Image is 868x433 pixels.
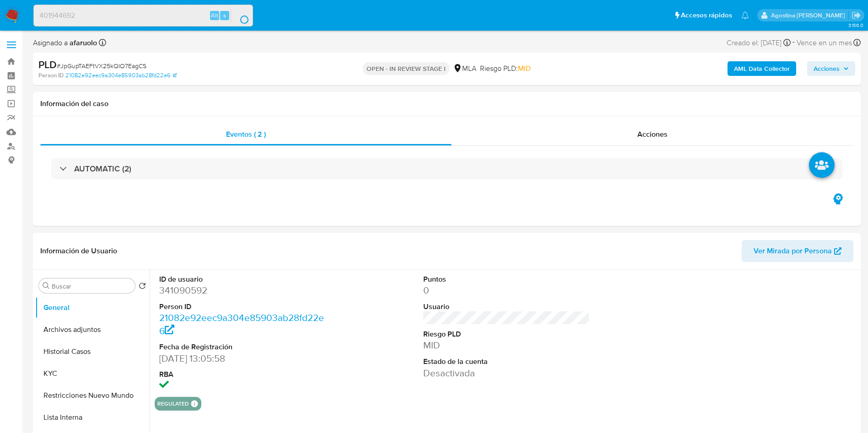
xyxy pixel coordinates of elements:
span: Ver Mirada por Persona [754,240,832,262]
button: Buscar [43,282,50,289]
b: afaruolo [68,37,97,48]
h1: Información del caso [40,99,853,108]
button: regulated [157,402,189,406]
dt: ID de usuario [159,274,326,284]
dt: Estado de la cuenta [423,357,590,367]
button: Volver al orden por defecto [139,282,146,292]
dt: Person ID [159,302,326,312]
span: Alt [211,11,218,20]
button: Historial Casos [35,341,150,363]
b: Person ID [38,71,64,80]
span: s [223,11,226,20]
dt: Riesgo PLD [423,329,590,339]
span: Acciones [814,61,840,76]
a: 21082e92eec9a304e85903ab28fd22e6 [159,311,324,337]
button: KYC [35,363,150,385]
span: Acciones [637,129,668,139]
dd: 341090592 [159,284,326,297]
dt: Fecha de Registración [159,342,326,352]
dt: RBA [159,369,326,380]
button: Restricciones Nuevo Mundo [35,385,150,406]
span: Asignado a [33,38,97,48]
dd: MID [423,339,590,352]
h1: Información de Usuario [40,246,117,256]
span: - [793,37,795,49]
h3: AUTOMATIC (2) [74,164,131,174]
dd: Desactivada [423,367,590,380]
p: OPEN - IN REVIEW STAGE I [363,62,449,75]
div: AUTOMATIC (2) [51,158,842,179]
p: agostina.faruolo@mercadolibre.com [771,11,848,20]
div: Creado el: [DATE] [727,37,791,49]
div: MLA [453,64,476,74]
a: Salir [852,11,861,20]
button: Ver Mirada por Persona [742,240,853,262]
span: Vence en un mes [797,38,852,48]
span: Riesgo PLD: [480,64,531,74]
button: AML Data Collector [728,61,796,76]
button: Acciones [807,61,855,76]
input: Buscar usuario o caso... [34,10,253,21]
span: MID [518,63,531,74]
button: search-icon [231,9,249,22]
dd: [DATE] 13:05:58 [159,352,326,365]
button: Archivos adjuntos [35,319,150,341]
dt: Usuario [423,302,590,312]
span: # JpGupTAEFtVX25kQIO7EagCS [57,61,146,70]
dd: 0 [423,284,590,297]
button: Lista Interna [35,406,150,428]
dt: Puntos [423,274,590,284]
a: Notificaciones [741,11,749,19]
span: Accesos rápidos [681,11,732,20]
a: 21082e92eec9a304e85903ab28fd22e6 [65,71,177,80]
button: General [35,297,150,319]
span: Eventos ( 2 ) [226,129,266,139]
b: PLD [38,57,57,72]
input: Buscar [52,282,131,290]
b: AML Data Collector [734,61,790,76]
